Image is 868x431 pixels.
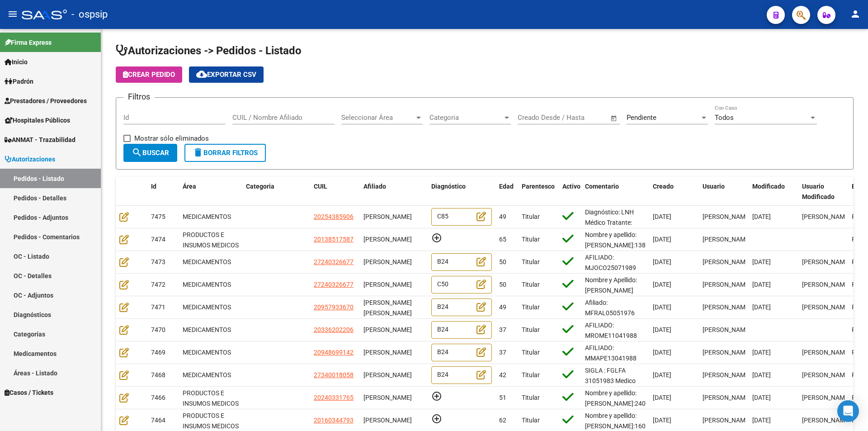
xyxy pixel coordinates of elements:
span: Activo [562,183,580,190]
span: Nombre y Apellido: [PERSON_NAME] [PERSON_NAME] Diagnostico: Ca. de mama Medico Tratante: [PERSON_... [585,276,646,428]
span: Usuario [703,183,725,190]
span: Categoria [246,183,274,190]
span: 7474 [151,236,165,243]
span: Todos [715,114,734,122]
span: [PERSON_NAME] [703,326,751,333]
mat-icon: menu [7,9,18,19]
button: Exportar CSV [189,66,264,83]
span: Padrón [5,76,33,86]
span: Pendiente [627,114,656,122]
span: [PERSON_NAME] [703,213,751,220]
datatable-header-cell: Categoria [242,177,310,207]
datatable-header-cell: Diagnóstico [428,177,495,207]
datatable-header-cell: Modificado [749,177,798,207]
div: Open Intercom Messenger [837,400,859,422]
span: 42 [499,371,506,379]
span: [DATE] [653,417,671,424]
span: [DATE] [653,258,671,265]
span: [PERSON_NAME] [703,281,751,288]
span: Titular [522,371,540,379]
span: Titular [522,281,540,288]
div: B24 [431,321,492,339]
span: [PERSON_NAME] [703,236,751,243]
span: [PERSON_NAME] [802,394,850,401]
span: 20240331765 [314,394,354,401]
mat-icon: search [132,147,142,158]
datatable-header-cell: Parentesco [518,177,559,207]
span: [DATE] [752,213,771,220]
span: [DATE] [653,236,671,243]
span: Titular [522,258,540,265]
span: Titular [522,394,540,401]
span: 65 [499,236,506,243]
span: [DATE] [752,303,771,311]
span: Buscar [132,149,169,157]
span: [PERSON_NAME] [703,394,751,401]
span: Id [151,183,156,190]
button: Borrar Filtros [184,144,266,162]
span: Titular [522,213,540,220]
span: [PERSON_NAME] [802,417,850,424]
span: [PERSON_NAME] [703,417,751,424]
span: [DATE] [653,394,671,401]
span: [DATE] [653,349,671,356]
span: Autorizaciones [5,154,55,164]
span: 20138517587 [314,236,354,243]
span: Inicio [5,57,28,67]
span: [PERSON_NAME] [802,371,850,379]
span: [PERSON_NAME] [PERSON_NAME] [363,299,412,317]
datatable-header-cell: Activo [559,177,581,207]
span: Exportar CSV [196,71,256,79]
span: [DATE] [653,303,671,311]
span: 37 [499,326,506,333]
button: Buscar [123,144,177,162]
span: 20336202206 [314,326,354,333]
span: Hospitales Públicos [5,115,70,125]
datatable-header-cell: CUIL [310,177,360,207]
mat-icon: cloud_download [196,69,207,80]
mat-icon: person [850,9,861,19]
span: [PERSON_NAME] [802,213,850,220]
span: 62 [499,417,506,424]
div: B24 [431,366,492,384]
span: Nombre y apellido: [PERSON_NAME]:13851758 [585,231,664,249]
span: ANMAT - Trazabilidad [5,135,75,145]
span: Nombre y apellido: [PERSON_NAME]:16034479 [585,412,664,430]
span: - ospsip [71,5,108,24]
span: Parentesco [522,183,555,190]
div: B24 [431,344,492,361]
span: 49 [499,303,506,311]
div: B24 [431,253,492,271]
span: 27340018058 [314,371,354,379]
span: 20948699142 [314,349,354,356]
input: Fecha fin [562,114,606,122]
span: [DATE] [752,417,771,424]
span: PRODUCTOS E INSUMOS MEDICOS [183,412,239,430]
span: MEDICAMENTOS [183,213,231,220]
span: [PERSON_NAME] [703,349,751,356]
span: Casos / Tickets [5,388,53,398]
span: [PERSON_NAME] [802,349,850,356]
div: C50 [431,276,492,294]
span: [DATE] [752,394,771,401]
span: Prestadores / Proveedores [5,96,87,106]
span: CUIL [314,183,327,190]
datatable-header-cell: Comentario [581,177,649,207]
span: [PERSON_NAME] [363,236,412,243]
span: [PERSON_NAME] [802,258,850,265]
span: [PERSON_NAME] [363,349,412,356]
span: 7464 [151,417,165,424]
button: Open calendar [609,113,619,123]
span: Titular [522,349,540,356]
datatable-header-cell: Usuario [699,177,749,207]
span: Edad [499,183,514,190]
span: [PERSON_NAME] [363,394,412,401]
span: Seleccionar Área [341,114,415,122]
span: 50 [499,258,506,265]
span: [PERSON_NAME] [363,258,412,265]
span: 7471 [151,303,165,311]
span: Autorizaciones -> Pedidos - Listado [116,44,302,57]
span: Titular [522,417,540,424]
span: [PERSON_NAME] [703,371,751,379]
span: [DATE] [653,371,671,379]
